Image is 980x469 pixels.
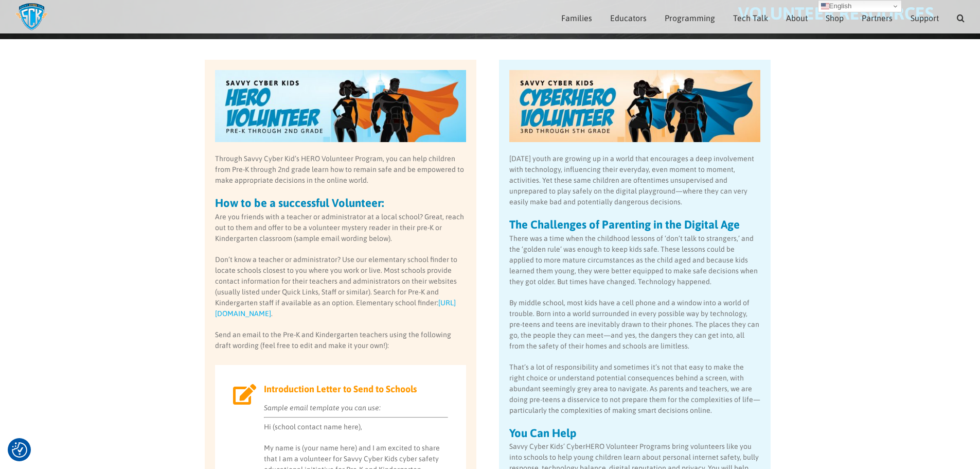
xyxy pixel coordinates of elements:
h2: Introduction Letter to Send to Schools [233,383,417,395]
p: There was a time when the childhood lessons of ‘don’t talk to strangers,’ and the ‘golden rule’ w... [509,233,760,287]
span: Support [911,14,939,22]
p: [DATE] youth are growing up in a world that encourages a deep involvement with technology, influe... [509,153,760,207]
span: Programming [665,14,715,22]
span: Tech Talk [733,14,768,22]
span: Partners [862,14,893,22]
img: SCK-GivePluse-Header-CyberHERO [509,70,760,143]
span: Educators [610,14,647,22]
a: [URL][DOMAIN_NAME] [215,299,456,318]
span: Are you friends with a teacher or administrator at a local school? Great, reach out to them and o... [215,213,464,242]
strong: You Can Help [509,426,577,440]
span: About [786,14,808,22]
p: Through Savvy Cyber Kid’s HERO Volunteer Program, you can help children from Pre-K through 2nd gr... [215,153,466,186]
p: Send an email to the Pre-K and Kindergarten teachers using the following draft wording (feel free... [215,329,466,351]
p: By middle school, most kids have a cell phone and a window into a world of trouble. Born into a w... [509,298,760,352]
span: Families [561,14,592,22]
strong: The Challenges of Parenting in the Digital Age [509,218,740,231]
p: That’s a lot of responsibility and sometimes it’s not that easy to make the right choice or under... [509,362,760,416]
img: SCK-GivePluse-Header-HERO [215,70,466,143]
em: Sample email template you can use: [264,404,381,412]
img: Revisit consent button [12,442,27,458]
p: Hi (school contact name here), [264,422,448,432]
img: en [821,2,829,10]
p: Don’t know a teacher or administrator? Use our elementary school finder to locate schools closest... [215,254,466,319]
span: Shop [826,14,844,22]
strong: How to be a successful Volunteer: [215,196,384,210]
button: Consent Preferences [12,442,27,458]
img: Savvy Cyber Kids Logo [15,3,48,31]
